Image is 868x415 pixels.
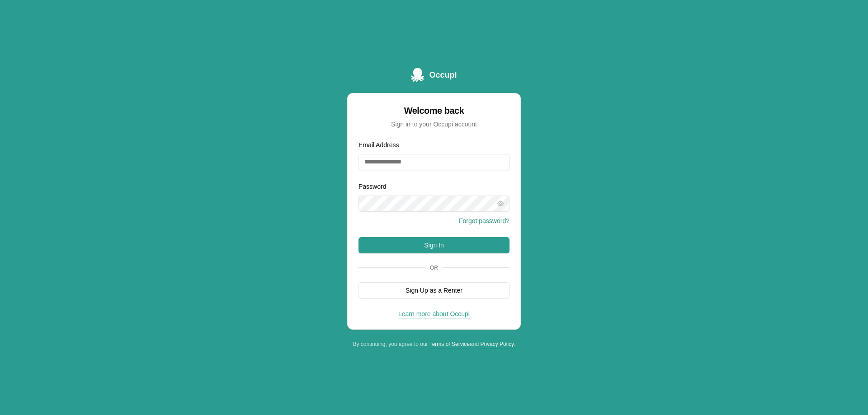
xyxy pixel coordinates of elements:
[359,237,509,253] button: Sign In
[347,340,521,348] div: By continuing, you agree to our and .
[359,104,509,117] div: Welcome back
[359,282,509,298] button: Sign Up as a Renter
[429,69,457,81] span: Occupi
[359,141,399,149] label: Email Address
[426,264,442,271] span: Or
[429,341,470,347] a: Terms of Service
[411,68,457,82] a: Occupi
[459,216,509,225] button: Forgot password?
[359,120,509,129] div: Sign in to your Occupi account
[480,341,514,347] a: Privacy Policy
[398,310,470,317] a: Learn more about Occupi
[359,183,386,190] label: Password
